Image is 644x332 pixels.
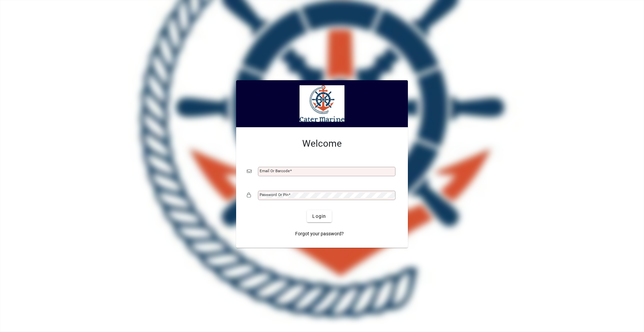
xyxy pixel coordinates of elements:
[260,192,288,197] mat-label: Password or Pin
[260,169,290,173] mat-label: Email or Barcode
[295,230,344,237] span: Forgot your password?
[247,138,397,149] h2: Welcome
[292,228,346,240] a: Forgot your password?
[312,213,326,220] span: Login
[307,210,331,222] button: Login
